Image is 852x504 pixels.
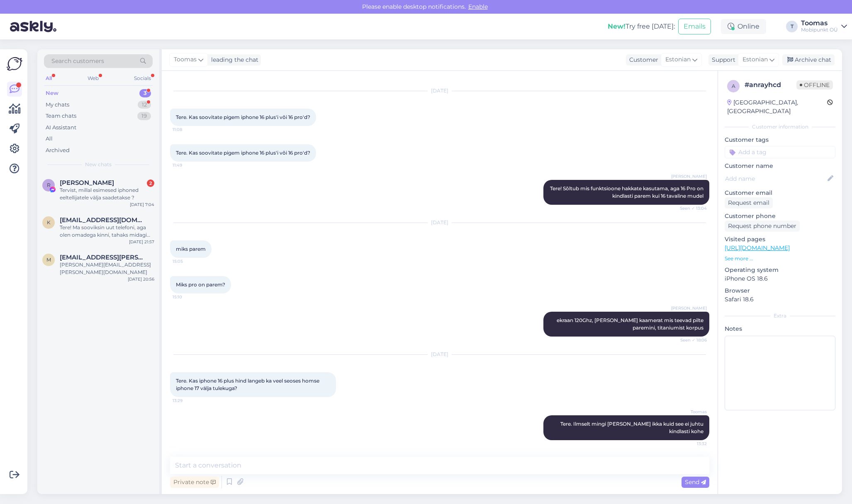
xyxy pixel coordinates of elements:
p: iPhone OS 18.6 [725,274,835,283]
div: Extra [725,312,835,320]
div: # anrayhcd [745,80,796,90]
span: m [46,257,51,263]
p: See more ... [725,255,835,262]
div: Request phone number [725,220,800,232]
span: Toomas [676,409,707,415]
div: Customer [626,56,658,64]
span: 15:10 [173,294,204,300]
span: Tere. Ilmselt mingi [PERSON_NAME] ikka kuid see ei juhtu kindlasti kohe [560,421,705,434]
div: Mobipunkt OÜ [801,27,838,33]
span: Enable [466,3,490,10]
div: Tervist, millal esimesed iphoned eeltellijatele välja saadetakse ? [60,187,154,201]
div: Archive chat [782,54,835,65]
span: k [47,219,51,225]
div: [DATE] [170,219,709,226]
div: leading the chat [208,56,258,64]
div: Online [721,19,766,34]
div: Archived [46,146,70,155]
span: R [47,182,51,188]
span: miks parem [176,246,206,252]
div: Support [708,56,735,64]
span: 15:05 [173,258,204,264]
p: Safari 18.6 [725,295,835,304]
div: Socials [132,73,153,84]
span: New chats [85,161,112,168]
span: Tere. Kas soovitate pigem iphone 16 plus'i või 16 pro'd? [176,114,310,120]
span: [PERSON_NAME] [671,173,707,179]
div: Request email [725,197,773,208]
div: 12 [138,101,151,109]
div: [PERSON_NAME][EMAIL_ADDRESS][PERSON_NAME][DOMAIN_NAME] [60,261,154,276]
div: [DATE] 20:56 [128,276,154,282]
div: [DATE] 7:04 [130,201,154,208]
span: Miks pro on parem? [176,281,225,288]
p: Operating system [725,266,835,274]
button: Emails [678,19,711,34]
div: Web [86,73,100,84]
span: Offline [796,80,833,90]
span: Search customers [51,57,104,65]
span: 13:29 [173,397,204,404]
span: [PERSON_NAME] [671,305,707,311]
div: Private note [170,477,219,488]
a: [URL][DOMAIN_NAME] [725,244,790,252]
p: Customer phone [725,212,835,220]
img: Askly Logo [7,56,22,72]
span: Tere. Kas iphone 16 plus hind langeb ka veel seoses homse iphone 17 välja tulekuga? [176,378,321,391]
div: New [46,89,58,97]
div: Team chats [46,112,76,120]
div: Customer information [725,123,835,131]
p: Customer tags [725,136,835,144]
a: ToomasMobipunkt OÜ [801,20,847,33]
span: a [732,83,735,89]
div: [DATE] 21:57 [129,239,154,245]
p: Browser [725,286,835,295]
span: ekraan 120Ghz, [PERSON_NAME] kaamerat mis teevad pilte paremini, titaniumist korpus [557,317,705,331]
p: Customer email [725,189,835,197]
div: All [46,135,53,143]
input: Add name [725,174,826,183]
div: Try free [DATE]: [608,22,675,31]
p: Notes [725,325,835,333]
span: Reiko Reinau [60,179,114,187]
span: monika.aedma@gmail.com [60,254,146,261]
span: 11:49 [173,162,204,168]
span: Estonian [665,55,691,64]
div: 3 [139,89,151,97]
div: Tere! Ma sooviksin uut telefoni, aga olen omadega kinni, tahaks midagi mis on kõrgem kui 60hz ekr... [60,224,154,239]
span: Tere. Kas soovitate pigem iphone 16 plus'i või 16 pro'd? [176,150,310,156]
p: Customer name [725,162,835,170]
div: All [44,73,54,84]
div: [DATE] [170,87,709,94]
span: Toomas [174,55,197,64]
span: Tere! Sõltub mis funktsioone hakkate kasutama, aga 16 Pro on kindlasti parem kui 16 tavaline mudel [550,185,705,199]
b: New! [608,22,626,30]
div: Toomas [801,20,838,27]
span: Seen ✓ 18:06 [676,337,707,343]
div: [DATE] [170,351,709,358]
p: Visited pages [725,235,835,244]
span: Send [685,478,706,486]
input: Add a tag [725,146,835,158]
span: 13:32 [676,441,707,447]
div: 2 [147,179,154,187]
div: AI Assistant [46,124,76,132]
div: My chats [46,101,69,109]
div: 19 [137,112,151,120]
div: T [786,21,798,32]
div: [GEOGRAPHIC_DATA], [GEOGRAPHIC_DATA] [727,98,827,116]
span: Seen ✓ 13:04 [676,205,707,211]
span: Estonian [742,55,768,64]
span: kunozifier@gmail.com [60,216,146,224]
span: 11:08 [173,126,204,133]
